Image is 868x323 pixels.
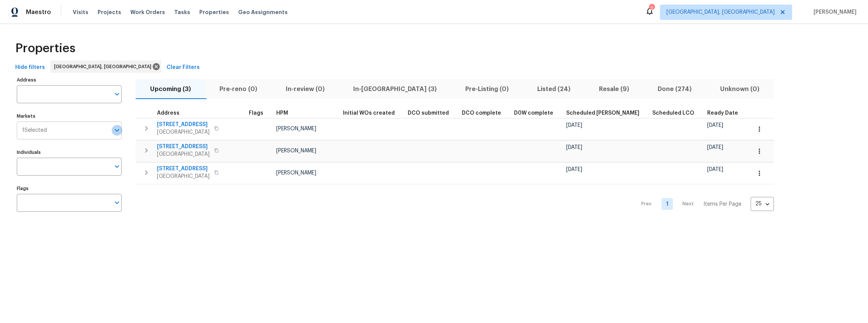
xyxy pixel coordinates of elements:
[566,123,582,128] span: [DATE]
[249,110,263,116] span: Flags
[652,110,694,116] span: Scheduled LCO
[462,110,501,116] span: DCO complete
[22,127,47,134] span: 1 Selected
[17,150,122,155] label: Individuals
[707,123,723,128] span: [DATE]
[707,145,723,150] span: [DATE]
[634,189,774,219] nav: Pagination Navigation
[26,8,51,16] span: Maestro
[276,170,316,176] span: [PERSON_NAME]
[528,84,580,94] span: Listed (24)
[17,186,122,191] label: Flags
[238,8,288,16] span: Geo Assignments
[751,194,774,214] div: 25
[408,110,449,116] span: DCO submitted
[157,173,210,180] span: [GEOGRAPHIC_DATA]
[112,197,122,208] button: Open
[276,110,288,116] span: HPM
[17,78,122,82] label: Address
[12,61,48,75] button: Hide filters
[566,110,639,116] span: Scheduled [PERSON_NAME]
[157,110,179,116] span: Address
[707,167,723,172] span: [DATE]
[54,63,154,70] span: [GEOGRAPHIC_DATA], [GEOGRAPHIC_DATA]
[455,84,518,94] span: Pre-Listing (0)
[810,8,857,16] span: [PERSON_NAME]
[157,165,210,173] span: [STREET_ADDRESS]
[163,61,203,75] button: Clear Filters
[566,167,582,172] span: [DATE]
[343,110,395,116] span: Initial WOs created
[589,84,639,94] span: Resale (9)
[130,8,165,16] span: Work Orders
[167,63,200,72] span: Clear Filters
[157,121,210,128] span: [STREET_ADDRESS]
[157,150,210,158] span: [GEOGRAPHIC_DATA]
[276,84,334,94] span: In-review (0)
[276,148,316,154] span: [PERSON_NAME]
[15,63,45,72] span: Hide filters
[343,84,446,94] span: In-[GEOGRAPHIC_DATA] (3)
[112,125,122,136] button: Open
[174,10,190,15] span: Tasks
[703,200,741,208] p: Items Per Page
[514,110,553,116] span: D0W complete
[50,61,161,73] div: [GEOGRAPHIC_DATA], [GEOGRAPHIC_DATA]
[649,5,654,12] div: 2
[157,128,210,136] span: [GEOGRAPHIC_DATA]
[73,8,88,16] span: Visits
[15,45,75,52] span: Properties
[98,8,121,16] span: Projects
[711,84,769,94] span: Unknown (0)
[140,84,200,94] span: Upcoming (3)
[276,126,316,131] span: [PERSON_NAME]
[648,84,701,94] span: Done (274)
[566,145,582,150] span: [DATE]
[112,89,122,99] button: Open
[666,8,775,16] span: [GEOGRAPHIC_DATA], [GEOGRAPHIC_DATA]
[112,161,122,172] button: Open
[157,143,210,150] span: [STREET_ADDRESS]
[17,114,122,118] label: Markets
[199,8,229,16] span: Properties
[661,198,673,210] a: Goto page 1
[707,110,738,116] span: Ready Date
[210,84,267,94] span: Pre-reno (0)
